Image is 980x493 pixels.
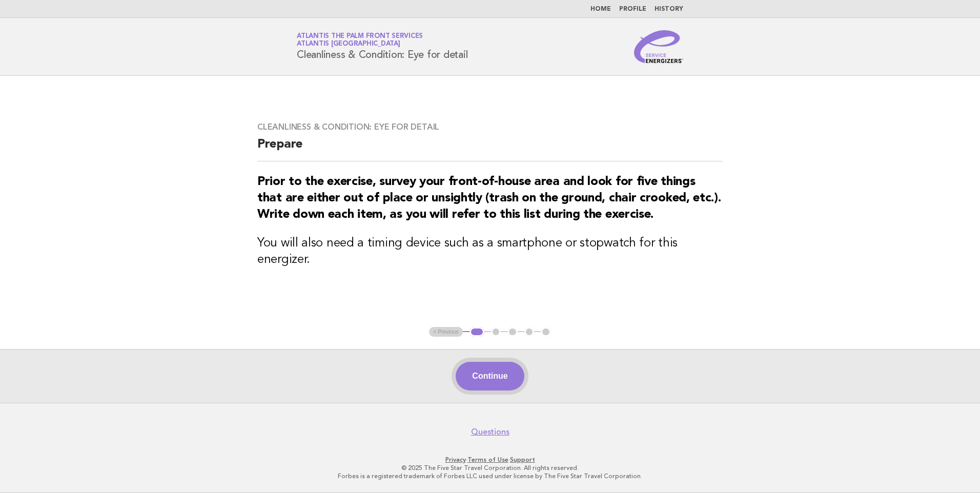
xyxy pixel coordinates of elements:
a: Support [510,456,535,463]
span: Atlantis [GEOGRAPHIC_DATA] [297,41,400,48]
a: Privacy [445,456,466,463]
p: · · [176,456,804,464]
button: Continue [456,362,524,391]
p: © 2025 The Five Star Travel Corporation. All rights reserved. [176,464,804,472]
h3: Cleanliness & Condition: Eye for detail [257,122,723,132]
a: History [655,6,683,12]
h2: Prepare [257,136,723,161]
img: Service Energizers [634,30,683,63]
a: Home [590,6,611,12]
a: Questions [471,427,509,437]
p: Forbes is a registered trademark of Forbes LLC used under license by The Five Star Travel Corpora... [176,472,804,480]
strong: Prior to the exercise, survey your front-of-house area and look for five things that are either o... [257,176,721,221]
h3: You will also need a timing device such as a smartphone or stopwatch for this energizer. [257,235,723,268]
a: Terms of Use [467,456,508,463]
h1: Cleanliness & Condition: Eye for detail [297,33,467,60]
button: 1 [469,327,484,337]
a: Profile [619,6,646,12]
a: Atlantis The Palm Front ServicesAtlantis [GEOGRAPHIC_DATA] [297,33,423,47]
